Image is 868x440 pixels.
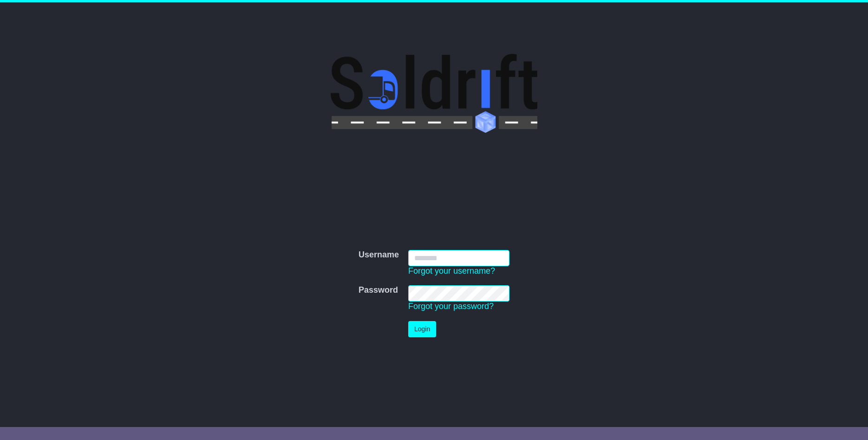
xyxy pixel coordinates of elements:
[359,285,398,296] label: Password
[408,266,495,276] a: Forgot your username?
[408,302,494,311] a: Forgot your password?
[359,250,399,260] label: Username
[331,54,537,133] img: Soldrift Pty Ltd
[408,321,436,337] button: Login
